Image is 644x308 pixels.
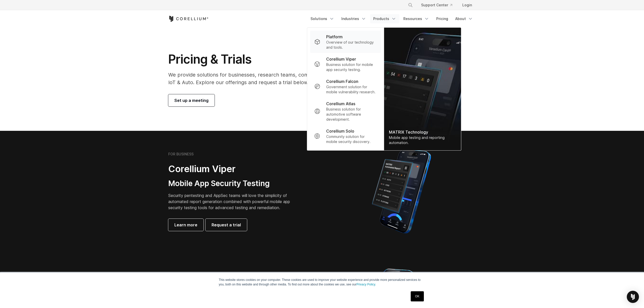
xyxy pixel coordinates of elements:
img: Corellium MATRIX automated report on iPhone showing app vulnerability test results across securit... [363,147,440,236]
p: Corellium Solo [326,128,354,134]
a: Corellium Solo Community solution for mobile security discovery. [310,125,381,147]
a: Pricing [433,14,451,23]
a: Industries [338,14,369,23]
a: Corellium Home [168,16,209,22]
p: Platform [326,34,343,40]
a: Corellium Viper Business solution for mobile app security testing. [310,53,381,75]
h6: FOR BUSINESS [168,152,194,156]
div: Open Intercom Messenger [627,291,639,303]
p: Community solution for mobile security discovery. [326,134,377,144]
a: Request a trial [205,219,247,231]
a: Products [370,14,399,23]
a: Corellium Falcon Government solution for mobile vulnerability research. [310,75,381,98]
span: Request a trial [212,222,241,228]
p: Corellium Falcon [326,78,358,84]
p: Business solution for automotive software development. [326,107,377,122]
p: Corellium Atlas [326,101,355,107]
div: Navigation Menu [307,14,476,23]
span: Learn more [174,222,197,228]
p: We provide solutions for businesses, research teams, community individuals, and IoT & Auto. Explo... [168,71,370,86]
img: Matrix_WebNav_1x [384,28,461,150]
p: Security pentesting and AppSec teams will love the simplicity of automated report generation comb... [168,192,298,211]
button: Search [406,1,415,10]
a: MATRIX Technology Mobile app testing and reporting automation. [384,28,461,150]
a: About [452,14,476,23]
a: Privacy Policy. [357,283,376,286]
p: Overview of our technology and tools. [326,40,377,50]
p: Corellium Viper [326,56,356,62]
span: Set up a meeting [174,97,209,103]
a: Solutions [307,14,337,23]
a: Resources [400,14,432,23]
h3: Mobile App Security Testing [168,179,298,188]
a: Set up a meeting [168,94,215,106]
a: Corellium Atlas Business solution for automotive software development. [310,98,381,125]
div: Mobile app testing and reporting automation. [389,135,456,145]
a: OK [411,291,424,301]
a: Learn more [168,219,203,231]
div: MATRIX Technology [389,129,456,135]
a: Platform Overview of our technology and tools. [310,31,381,53]
a: Support Center [417,1,456,10]
p: This website stores cookies on your computer. These cookies are used to improve your website expe... [219,278,425,287]
p: Business solution for mobile app security testing. [326,62,377,72]
p: Government solution for mobile vulnerability research. [326,84,377,95]
h1: Pricing & Trials [168,52,370,67]
h2: Corellium Viper [168,163,298,175]
a: Login [458,1,476,10]
div: Navigation Menu [402,1,476,10]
